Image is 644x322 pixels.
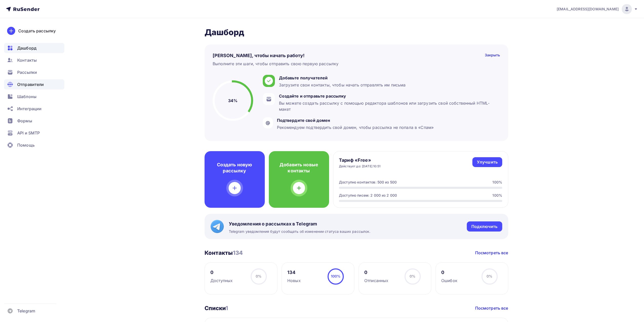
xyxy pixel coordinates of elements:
div: Улучшить [477,159,498,165]
span: 134 [233,249,243,256]
div: 100% [492,180,502,185]
h2: Дашборд [205,27,508,37]
div: Добавьте получателей [279,75,406,81]
h4: Добавить новые контакты [277,162,321,174]
div: Отписанных [364,278,388,284]
h4: Создать новую рассылку [213,162,257,174]
div: Доступно писем: 2 000 из 2 000 [339,193,397,198]
span: Формы [17,118,32,124]
div: 134 [287,269,301,275]
div: Создать рассылку [18,28,56,34]
div: Закрыть [485,53,500,59]
a: Формы [4,116,64,126]
div: Вы можете создать рассылку с помощью редактора шаблонов или загрузить свой собственный HTML-макет [279,100,498,112]
span: Рассылки [17,69,37,75]
div: Новых [287,278,301,284]
span: Помощь [17,142,35,148]
a: Контакты [4,55,64,65]
div: Ошибок [441,278,457,284]
div: 100% [492,193,502,198]
a: Дашборд [4,43,64,53]
span: Контакты [17,57,37,63]
div: Подключить [471,224,497,229]
span: Telegram уведомления будут сообщать об изменении статуса ваших рассылок. [229,229,371,234]
a: Посмотреть все [475,250,508,256]
div: Доступно контактов: 500 из 500 [339,180,397,185]
div: 0 [364,269,388,275]
span: Отправители [17,81,44,87]
span: 0% [410,274,415,278]
div: Загрузите свои контакты, чтобы начать отправлять им письма [279,82,406,88]
h3: Контакты [205,249,243,256]
a: Рассылки [4,67,64,77]
div: Выполните эти шаги, чтобы отправить свою первую рассылку [213,61,339,67]
h3: Списки [205,305,228,312]
span: 0% [487,274,492,278]
span: 0% [256,274,261,278]
span: Уведомления о рассылках в Telegram [229,221,371,227]
span: Интеграции [17,106,42,112]
a: [EMAIL_ADDRESS][DOMAIN_NAME] [557,4,638,14]
a: Шаблоны [4,91,64,102]
span: API и SMTP [17,130,40,136]
a: Посмотреть все [475,305,508,311]
span: 1 [226,305,228,311]
div: Доступных [210,278,233,284]
div: 0 [441,269,457,275]
span: Telegram [17,308,35,314]
span: 100% [331,274,341,278]
h5: 34% [228,98,237,104]
h4: [PERSON_NAME], чтобы начать работу! [213,53,305,59]
div: Подтвердите свой домен [277,117,434,123]
span: Дашборд [17,45,36,51]
div: Действует до: [DATE] 10:51 [339,164,381,168]
div: 0 [210,269,233,275]
span: [EMAIL_ADDRESS][DOMAIN_NAME] [557,7,619,12]
div: Рекомендуем подтвердить свой домен, чтобы рассылка не попала в «Спам» [277,124,434,130]
a: Отправители [4,79,64,89]
div: Создайте и отправьте рассылку [279,93,498,99]
span: Шаблоны [17,94,36,100]
h4: Тариф «Free» [339,157,381,163]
